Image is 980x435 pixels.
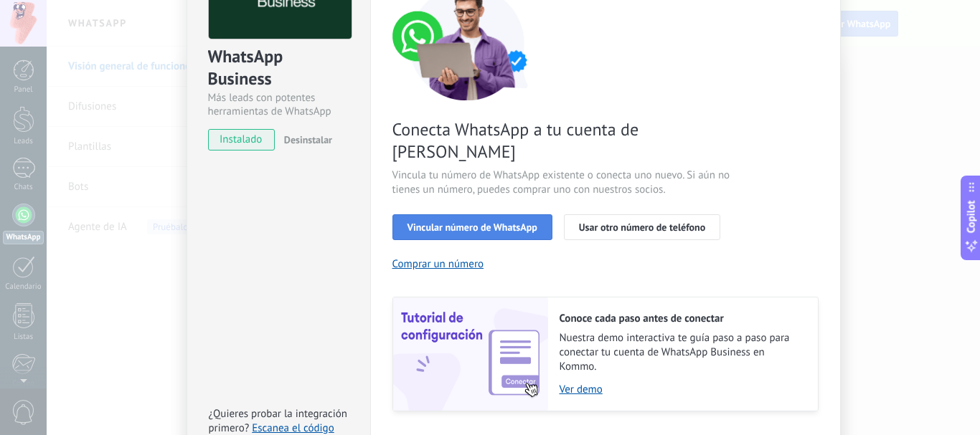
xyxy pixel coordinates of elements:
[392,168,734,197] span: Vincula tu número de WhatsApp existente o conecta uno nuevo. Si aún no tienes un número, puedes c...
[407,222,537,232] span: Vincular número de WhatsApp
[392,214,552,240] button: Vincular número de WhatsApp
[564,214,720,240] button: Usar otro número de teléfono
[560,331,804,374] span: Nuestra demo interactiva te guía paso a paso para conectar tu cuenta de WhatsApp Business en Kommo.
[392,118,734,163] span: Conecta WhatsApp a tu cuenta de [PERSON_NAME]
[278,129,332,150] button: Desinstalar
[208,91,349,118] div: Más leads con potentes herramientas de WhatsApp
[209,129,274,150] span: instalado
[208,45,349,91] div: WhatsApp Business
[209,407,348,435] span: ¿Quieres probar la integración primero?
[392,257,484,271] button: Comprar un número
[560,312,804,325] h2: Conoce cada paso antes de conectar
[964,200,979,233] span: Copilot
[579,222,705,232] span: Usar otro número de teléfono
[284,133,332,146] span: Desinstalar
[560,383,804,396] a: Ver demo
